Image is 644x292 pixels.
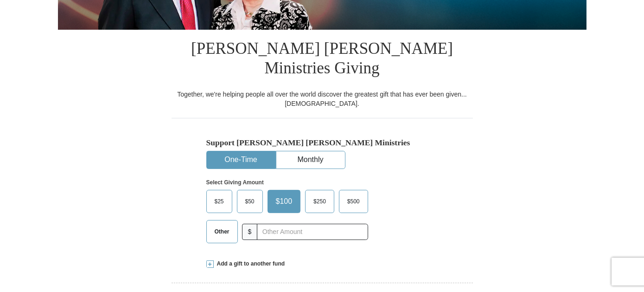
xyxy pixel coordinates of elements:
span: Other [210,225,234,239]
button: One-Time [207,151,275,169]
h5: Support [PERSON_NAME] [PERSON_NAME] Ministries [206,138,438,148]
input: Other Amount [257,224,368,240]
div: Together, we're helping people all over the world discover the greatest gift that has ever been g... [172,90,473,108]
span: Add a gift to another fund [214,260,285,268]
span: $ [242,224,258,240]
strong: Select Giving Amount [206,179,264,186]
span: $50 [241,195,259,208]
button: Monthly [276,151,345,169]
span: $100 [271,195,297,208]
span: $25 [210,195,229,208]
span: $250 [309,195,331,208]
span: $500 [343,195,364,208]
h1: [PERSON_NAME] [PERSON_NAME] Ministries Giving [172,30,473,90]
